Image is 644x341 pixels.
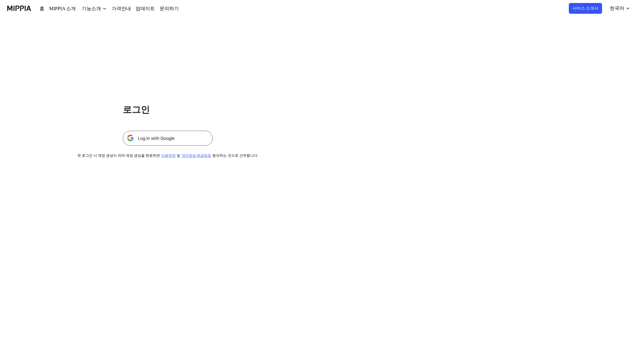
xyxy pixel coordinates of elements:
[107,5,124,12] a: 가격안내
[123,131,213,146] img: 구글 로그인 버튼
[129,5,146,12] a: 업데이트
[610,5,625,12] div: 한국어
[98,6,102,11] img: down
[150,5,167,12] a: 문의하기
[78,5,98,12] div: 기능소개
[180,153,205,158] a: 개인정보 취급방침
[123,103,213,116] h1: 로그인
[78,5,102,12] button: 기능소개
[49,5,74,12] a: MIPPIA 소개
[574,3,604,14] button: 서비스 소개서
[607,2,634,14] button: 한국어
[91,153,244,158] div: 첫 로그인 시 계정 생성이 되며 계정 생성을 완료하면 및 동의하는 것으로 간주합니다.
[40,5,44,12] a: 홈
[162,153,174,158] a: 이용약관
